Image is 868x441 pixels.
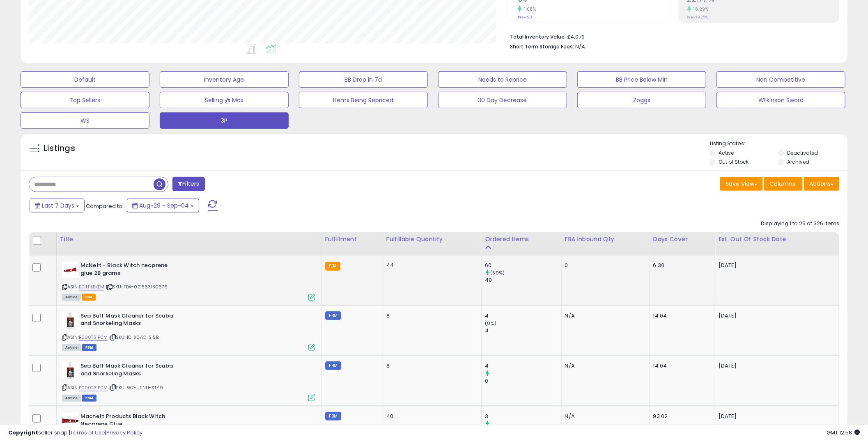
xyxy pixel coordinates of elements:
div: 4 [485,312,561,320]
button: Items Being Repriced [299,92,428,108]
p: [DATE] [719,312,790,320]
button: BB Drop in 7d [299,71,428,88]
div: Ordered Items [485,235,558,244]
button: Columns [764,177,803,191]
button: WS [21,112,149,129]
div: seller snap | | [8,429,142,437]
button: 3P [160,112,289,129]
p: [DATE] [719,362,790,370]
span: Last 7 Days [42,201,74,210]
div: 60 [485,262,561,269]
b: Total Inventory Value: [510,33,566,40]
button: WIlkinson Sword [716,92,845,108]
a: Privacy Policy [106,429,142,436]
a: B01LFLBKEM [79,283,105,290]
a: B000T31P0M [79,384,108,391]
span: | SKU: FBA-021563130676 [106,283,168,290]
div: 4 [485,327,561,334]
button: Inventory Age [160,71,289,88]
small: FBM [325,311,341,320]
button: Non Competitive [716,71,845,88]
div: N/A [565,312,643,320]
div: 40 [485,276,561,284]
li: £4,079 [510,31,833,41]
div: 14.04 [653,312,709,320]
div: 44 [386,262,475,269]
div: 8 [386,312,475,320]
div: ASIN: [62,262,315,300]
span: | SKU: W7-UFNH-STY9 [109,384,163,391]
small: Prev: 93 [518,15,532,20]
div: Title [60,235,318,244]
small: 1.08% [521,6,536,12]
div: 0 [565,262,643,269]
div: Fulfillable Quantity [386,235,478,244]
div: ASIN: [62,312,315,350]
div: Fulfillment [325,235,379,244]
button: Default [21,71,149,88]
small: Prev: 19.25% [687,15,708,20]
b: Macnett Products Black Witch Neoprene Glue [80,413,180,430]
div: 6.30 [653,262,709,269]
small: 18.29% [691,6,709,12]
small: (0%) [485,320,496,327]
div: 93.02 [653,413,709,420]
span: All listings currently available for purchase on Amazon [62,294,81,301]
span: 2025-09-12 12:58 GMT [827,429,860,436]
span: Compared to: [86,202,124,210]
span: All listings currently available for purchase on Amazon [62,344,81,351]
div: 3 [485,413,561,420]
button: 30 Day Decrease [438,92,567,108]
button: Save View [720,177,763,191]
small: FBM [325,412,341,420]
small: FBM [325,361,341,370]
button: BB Price Below Min [577,71,706,88]
label: Deactivated [787,149,818,156]
span: FBA [82,294,96,301]
div: FBA inbound Qty [565,235,646,244]
label: Active [719,149,734,156]
div: 8 [386,362,475,370]
button: Aug-29 - Sep-04 [127,199,199,213]
b: Short Term Storage Fees: [510,43,574,50]
small: (50%) [491,270,505,276]
div: 4 [485,362,561,370]
button: Top Sellers [21,92,149,108]
b: Sea Buff Mask Cleaner for Scuba and Snorkeling Masks [80,362,180,379]
img: 41R2h1MCrbL._SL40_.jpg [62,362,78,379]
label: Archived [787,158,809,165]
span: Aug-29 - Sep-04 [139,201,189,210]
span: Columns [769,180,795,188]
button: Needs to Reprice [438,71,567,88]
span: FBM [82,344,97,351]
button: Filters [172,177,204,191]
label: Out of Stock [719,158,749,165]
b: McNett - Black Witch neoprene glue 28 grams [80,262,180,279]
p: [DATE] [719,262,790,269]
a: B000T31P0M [79,334,108,341]
p: [DATE] [719,413,790,420]
a: Terms of Use [70,429,105,436]
span: N/A [575,43,585,50]
div: N/A [565,362,643,370]
div: Displaying 1 to 25 of 326 items [761,220,839,228]
img: 41R2h1MCrbL._SL40_.jpg [62,312,78,329]
span: All listings currently available for purchase on Amazon [62,395,81,402]
img: 31QX8fbs9SL._SL40_.jpg [62,413,78,429]
p: Listing States: [710,140,847,148]
div: N/A [565,413,643,420]
div: Days Cover [653,235,712,244]
button: Selling @ Max [160,92,289,108]
div: ASIN: [62,362,315,400]
div: 0 [485,377,561,385]
div: Est. Out Of Stock Date [719,235,836,244]
h5: Listings [44,143,75,154]
button: Last 7 Days [30,199,85,213]
div: 40 [386,413,475,420]
button: Zoggs [577,92,706,108]
img: 31xzl+f86fL._SL40_.jpg [62,262,78,278]
span: | SKU: IC-X0AO-SISB [109,334,158,340]
button: Actions [804,177,839,191]
strong: Copyright [8,429,38,436]
div: 14.04 [653,362,709,370]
